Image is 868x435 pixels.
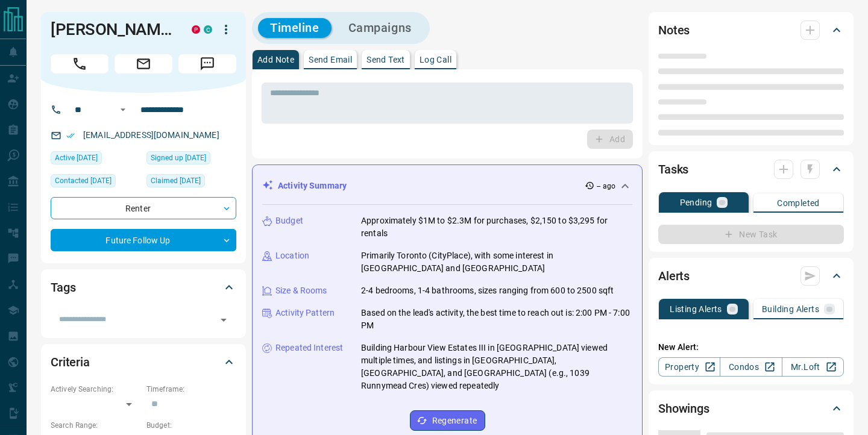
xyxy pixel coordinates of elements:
p: Location [275,249,309,262]
p: Pending [680,198,712,207]
div: Alerts [658,261,844,290]
a: Condos [720,357,782,377]
p: Search Range: [51,420,140,431]
span: Call [51,54,108,74]
p: Based on the lead's activity, the best time to reach out is: 2:00 PM - 7:00 PM [361,307,632,332]
span: Message [178,54,236,74]
p: Add Note [257,55,294,64]
p: Repeated Interest [275,342,343,354]
p: 2-4 bedrooms, 1-4 bathrooms, sizes ranging from 600 to 2500 sqft [361,284,614,297]
span: Claimed [DATE] [151,175,201,187]
div: Sat Jun 21 2025 [51,151,140,168]
p: Activity Summary [278,180,347,192]
div: Future Follow Up [51,229,236,251]
button: Timeline [258,18,332,38]
div: Renter [51,197,236,219]
button: Campaigns [336,18,424,38]
h2: Notes [658,20,690,40]
a: [EMAIL_ADDRESS][DOMAIN_NAME] [83,130,219,140]
p: Budget: [146,420,236,431]
div: Thu Nov 14 2024 [146,174,236,191]
div: Mon May 26 2025 [51,174,140,191]
p: Activity Pattern [275,307,335,319]
p: Approximately $1M to $2.3M for purchases, $2,150 to $3,295 for rentals [361,214,632,240]
button: Open [215,311,232,328]
p: Building Alerts [762,305,819,313]
div: Fri Nov 08 2019 [146,151,236,168]
p: -- ago [597,181,615,192]
p: Listing Alerts [670,305,722,313]
h1: [PERSON_NAME] [51,20,174,39]
div: condos.ca [204,25,212,34]
span: Signed up [DATE] [151,152,206,164]
span: Contacted [DATE] [55,175,112,187]
h2: Alerts [658,266,690,286]
span: Active [DATE] [55,152,98,164]
p: Timeframe: [146,384,236,395]
h2: Showings [658,399,709,418]
div: Tasks [658,155,844,184]
div: Tags [51,273,236,302]
h2: Tasks [658,160,688,179]
p: Building Harbour View Estates III in [GEOGRAPHIC_DATA] viewed multiple times, and listings in [GE... [361,342,632,392]
div: Showings [658,394,844,423]
p: Send Text [366,55,405,64]
h2: Criteria [51,352,90,372]
button: Open [116,102,130,117]
p: Primarily Toronto (CityPlace), with some interest in [GEOGRAPHIC_DATA] and [GEOGRAPHIC_DATA] [361,249,632,275]
a: Mr.Loft [782,357,844,377]
p: Completed [777,199,820,207]
h2: Tags [51,278,75,297]
p: Send Email [309,55,352,64]
p: Log Call [420,55,451,64]
p: Budget [275,214,303,227]
p: Actively Searching: [51,384,140,395]
div: Notes [658,16,844,45]
p: New Alert: [658,341,844,354]
div: Criteria [51,348,236,377]
svg: Email Verified [66,131,75,140]
div: Activity Summary-- ago [262,175,632,197]
p: Size & Rooms [275,284,327,297]
button: Regenerate [410,410,485,431]
span: Email [115,54,172,74]
a: Property [658,357,720,377]
div: property.ca [192,25,200,34]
